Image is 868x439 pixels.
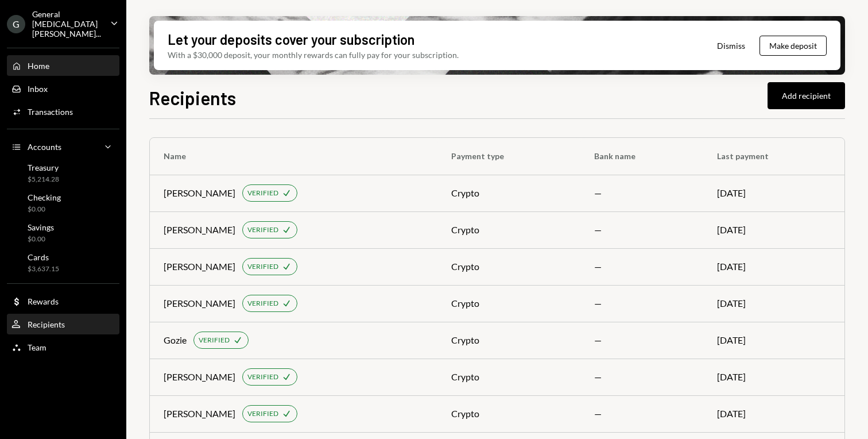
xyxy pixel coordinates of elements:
[703,175,844,211] td: [DATE]
[164,370,235,384] div: [PERSON_NAME]
[451,333,567,347] div: crypto
[32,9,101,38] div: General [MEDICAL_DATA][PERSON_NAME]...
[28,142,61,152] div: Accounts
[580,211,703,248] td: —
[28,222,54,232] div: Savings
[28,61,49,71] div: Home
[7,249,119,276] a: Cards$3,637.15
[28,252,59,262] div: Cards
[247,225,278,235] div: VERIFIED
[451,223,567,237] div: crypto
[247,299,278,309] div: VERIFIED
[580,285,703,322] td: —
[28,107,73,117] div: Transactions
[580,395,703,432] td: —
[580,322,703,359] td: —
[247,262,278,272] div: VERIFIED
[7,55,119,76] a: Home
[703,138,844,175] th: Last payment
[28,175,59,184] div: $5,214.28
[580,138,703,175] th: Bank name
[164,186,235,200] div: [PERSON_NAME]
[164,333,187,347] div: Gozie
[451,370,567,384] div: crypto
[7,15,25,33] div: G
[7,314,119,334] a: Recipients
[580,359,703,395] td: —
[28,264,59,274] div: $3,637.15
[149,86,236,109] h1: Recipients
[150,138,437,175] th: Name
[451,186,567,200] div: crypto
[7,101,119,122] a: Transactions
[28,192,61,202] div: Checking
[28,342,46,352] div: Team
[451,260,567,274] div: crypto
[7,219,119,247] a: Savings$0.00
[28,163,59,172] div: Treasury
[703,395,844,432] td: [DATE]
[451,407,567,421] div: crypto
[703,322,844,359] td: [DATE]
[28,296,59,306] div: Rewards
[759,36,827,56] button: Make deposit
[164,260,235,274] div: [PERSON_NAME]
[28,234,54,244] div: $0.00
[164,296,235,310] div: [PERSON_NAME]
[7,159,119,187] a: Treasury$5,214.28
[451,296,567,310] div: crypto
[247,372,278,382] div: VERIFIED
[7,291,119,311] a: Rewards
[580,248,703,285] td: —
[199,336,230,345] div: VERIFIED
[703,285,844,322] td: [DATE]
[703,211,844,248] td: [DATE]
[7,337,119,357] a: Team
[247,188,278,198] div: VERIFIED
[580,175,703,211] td: —
[703,359,844,395] td: [DATE]
[164,407,235,421] div: [PERSON_NAME]
[703,32,759,59] button: Dismiss
[168,49,459,61] div: With a $30,000 deposit, your monthly rewards can fully pay for your subscription.
[768,82,845,109] button: Add recipient
[164,223,235,237] div: [PERSON_NAME]
[7,78,119,99] a: Inbox
[28,205,61,214] div: $0.00
[7,136,119,157] a: Accounts
[168,30,414,49] div: Let your deposits cover your subscription
[28,319,65,329] div: Recipients
[247,409,278,419] div: VERIFIED
[7,189,119,217] a: Checking$0.00
[28,84,48,94] div: Inbox
[703,248,844,285] td: [DATE]
[437,138,580,175] th: Payment type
